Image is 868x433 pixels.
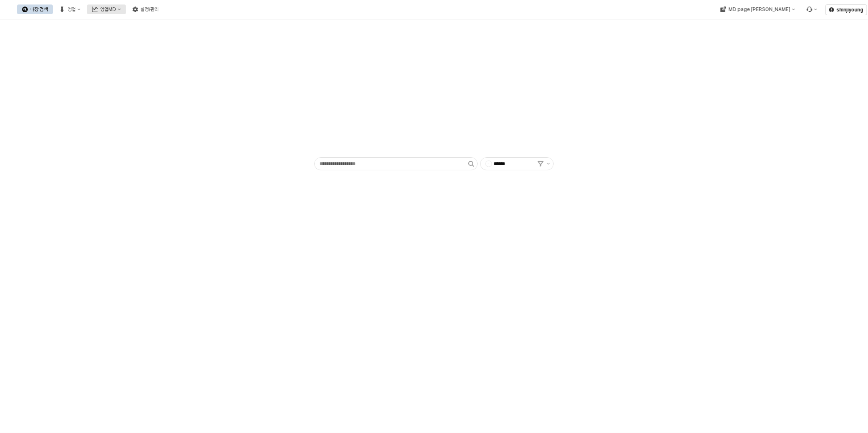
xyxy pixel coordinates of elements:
[128,4,163,14] button: 설정/관리
[486,161,492,167] span: -
[802,4,822,14] div: Menu item 6
[716,4,800,14] button: MD page [PERSON_NAME]
[54,4,85,14] button: 영업
[544,158,553,170] button: 제안 사항 표시
[141,7,159,12] div: 설정/관리
[87,4,126,14] button: 영업MD
[837,7,864,13] p: shinjiyoung
[825,4,867,15] button: shinjiyoung
[30,7,48,12] div: 매장 검색
[100,7,116,12] div: 영업MD
[729,7,790,12] div: MD page [PERSON_NAME]
[67,7,76,12] div: 영업
[716,4,800,14] div: MD page 이동
[17,4,53,14] button: 매장 검색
